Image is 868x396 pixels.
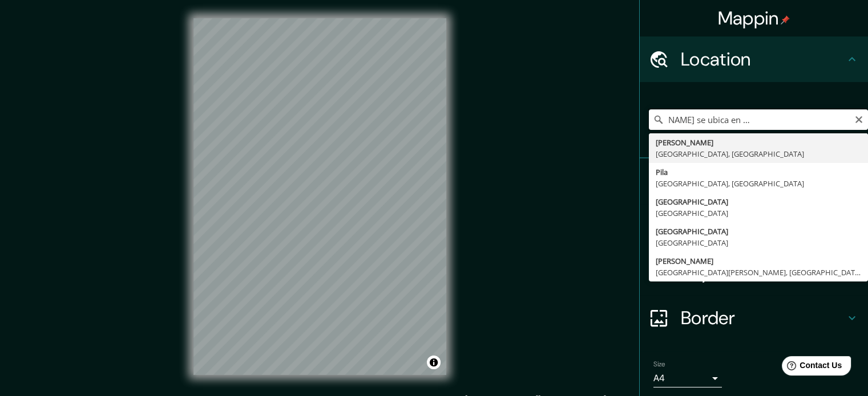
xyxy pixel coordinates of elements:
[656,237,861,248] div: [GEOGRAPHIC_DATA]
[427,356,441,369] button: Toggle attribution
[681,48,845,71] h4: Location
[781,15,790,25] img: pin-icon.png
[656,148,861,160] div: [GEOGRAPHIC_DATA], [GEOGRAPHIC_DATA]
[640,204,868,250] div: Style
[640,295,868,341] div: Border
[193,18,446,375] canvas: Map
[640,158,868,204] div: Pins
[653,369,722,387] div: A4
[718,7,790,30] h4: Mappin
[854,113,863,124] button: Clear
[649,109,868,130] input: Pick your city or area
[766,352,855,383] iframe: Help widget launcher
[653,360,665,369] label: Size
[640,250,868,295] div: Layout
[656,166,861,178] div: Pila
[656,226,861,237] div: [GEOGRAPHIC_DATA]
[656,207,861,219] div: [GEOGRAPHIC_DATA]
[656,267,861,278] div: [GEOGRAPHIC_DATA][PERSON_NAME], [GEOGRAPHIC_DATA]
[656,178,861,189] div: [GEOGRAPHIC_DATA], [GEOGRAPHIC_DATA]
[681,307,845,329] h4: Border
[656,196,861,207] div: [GEOGRAPHIC_DATA]
[681,261,845,284] h4: Layout
[640,36,868,82] div: Location
[656,137,861,148] div: [PERSON_NAME]
[656,255,861,267] div: [PERSON_NAME]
